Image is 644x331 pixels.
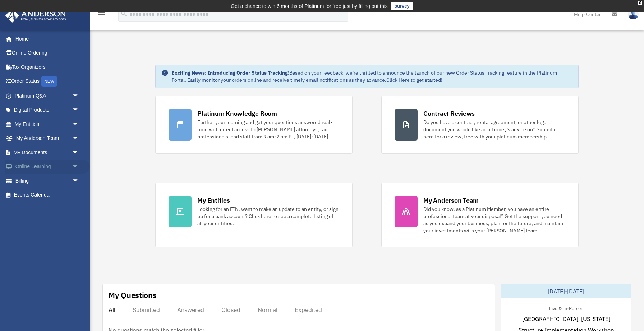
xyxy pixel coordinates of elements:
[423,119,565,140] div: Do you have a contract, rental agreement, or other legal document you would like an attorney's ad...
[3,9,68,23] img: Anderson Advisors Platinum Portal
[5,89,90,103] a: Platinum Q&Aarrow_drop_down
[72,145,86,160] span: arrow_drop_down
[5,103,90,117] a: Digital Productsarrow_drop_down
[97,10,106,19] i: menu
[133,306,160,313] div: Submitted
[197,205,339,227] div: Looking for an EIN, want to make an update to an entity, or sign up for a bank account? Click her...
[97,13,106,19] a: menu
[5,60,90,74] a: Tax Organizers
[197,196,230,205] div: My Entities
[5,131,90,146] a: My Anderson Teamarrow_drop_down
[391,2,413,10] a: survey
[5,160,90,174] a: Online Learningarrow_drop_down
[72,174,86,188] span: arrow_drop_down
[5,174,90,188] a: Billingarrow_drop_down
[5,145,90,160] a: My Documentsarrow_drop_down
[171,69,572,84] div: Based on your feedback, we're thrilled to announce the launch of our new Order Status Tracking fe...
[231,2,388,10] div: Get a chance to win 6 months of Platinum for free just by filling out this
[5,74,90,89] a: Order StatusNEW
[109,306,115,313] div: All
[120,10,128,18] i: search
[155,96,353,154] a: Platinum Knowledge Room Further your learning and get your questions answered real-time with dire...
[423,205,565,234] div: Did you know, as a Platinum Member, you have an entire professional team at your disposal? Get th...
[177,306,204,313] div: Answered
[72,131,86,146] span: arrow_drop_down
[5,117,90,131] a: My Entitiesarrow_drop_down
[423,196,479,205] div: My Anderson Team
[381,183,579,247] a: My Anderson Team Did you know, as a Platinum Member, you have an entire professional team at your...
[72,103,86,118] span: arrow_drop_down
[638,1,642,5] div: close
[5,46,90,60] a: Online Ordering
[72,160,86,174] span: arrow_drop_down
[628,9,639,19] img: User Pic
[386,77,442,83] a: Click Here to get started!
[5,32,86,46] a: Home
[258,306,277,313] div: Normal
[221,306,240,313] div: Closed
[295,306,322,313] div: Expedited
[109,290,157,301] div: My Questions
[522,315,610,323] span: [GEOGRAPHIC_DATA], [US_STATE]
[171,70,289,76] strong: Exciting News: Introducing Order Status Tracking!
[501,284,631,298] div: [DATE]-[DATE]
[72,117,86,132] span: arrow_drop_down
[41,76,57,87] div: NEW
[155,183,353,247] a: My Entities Looking for an EIN, want to make an update to an entity, or sign up for a bank accoun...
[197,119,339,140] div: Further your learning and get your questions answered real-time with direct access to [PERSON_NAM...
[381,96,579,154] a: Contract Reviews Do you have a contract, rental agreement, or other legal document you would like...
[72,89,86,103] span: arrow_drop_down
[543,304,589,312] div: Live & In-Person
[5,188,90,202] a: Events Calendar
[423,109,475,118] div: Contract Reviews
[197,109,277,118] div: Platinum Knowledge Room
